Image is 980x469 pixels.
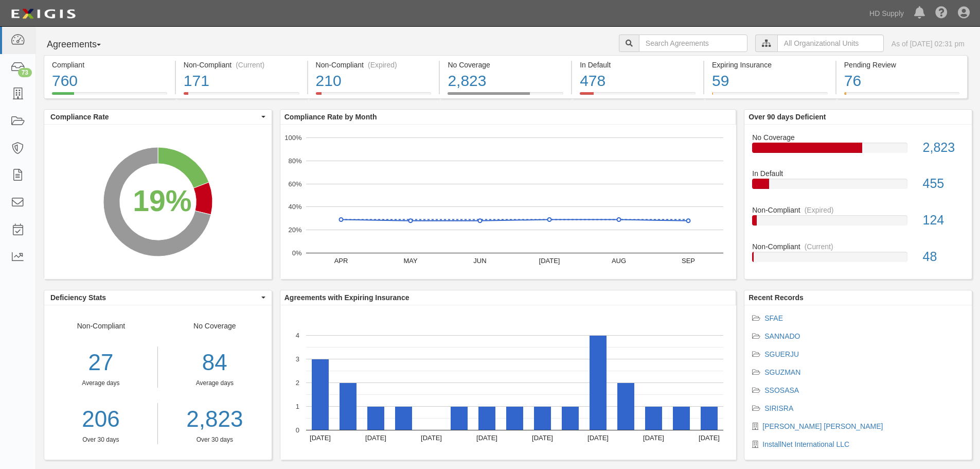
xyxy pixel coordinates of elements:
[44,125,272,279] svg: A chart.
[8,5,79,23] img: logo-5460c22ac91f19d4615b14bd174203de0afe785f0fc80cf4dbbc73dc1793850b.png
[292,249,301,257] text: 0%
[752,241,964,270] a: Non-Compliant(Current)48
[52,70,167,92] div: 760
[612,257,626,265] text: AUG
[580,70,696,92] div: 478
[166,346,264,379] div: 84
[280,305,736,460] svg: A chart.
[44,34,121,55] button: Agreements
[50,112,259,122] span: Compliance Rate
[764,386,799,394] a: SSOSASA
[752,168,964,205] a: In Default455
[316,60,432,70] div: Non-Compliant (Expired)
[864,3,909,24] a: HD Supply
[44,346,157,379] div: 27
[749,113,826,121] b: Over 90 days Deficient
[448,70,563,92] div: 2,823
[44,403,157,436] a: 206
[915,175,972,193] div: 455
[288,226,301,234] text: 20%
[704,92,835,100] a: Expiring Insurance59
[44,436,157,444] div: Over 30 days
[476,434,497,442] text: [DATE]
[572,92,703,100] a: In Default478
[844,60,959,70] div: Pending Review
[236,60,264,70] div: (Current)
[316,70,432,92] div: 210
[448,60,563,70] div: No Coverage
[805,241,833,252] div: (Current)
[699,434,720,442] text: [DATE]
[184,60,299,70] div: Non-Compliant (Current)
[368,60,397,70] div: (Expired)
[712,60,828,70] div: Expiring Insurance
[762,422,883,430] a: [PERSON_NAME] [PERSON_NAME]
[764,314,783,322] a: SFAE
[935,7,948,20] i: Help Center - Complianz
[440,92,571,100] a: No Coverage2,823
[744,168,972,179] div: In Default
[296,403,299,410] text: 1
[777,34,884,52] input: All Organizational Units
[284,293,409,302] b: Agreements with Expiring Insurance
[296,426,299,434] text: 0
[284,134,302,142] text: 100%
[296,332,299,339] text: 4
[166,379,264,388] div: Average days
[580,60,696,70] div: In Default
[744,241,972,252] div: Non-Compliant
[166,403,264,436] a: 2,823
[639,34,747,52] input: Search Agreements
[915,211,972,230] div: 124
[844,70,959,92] div: 76
[915,138,972,157] div: 2,823
[643,434,664,442] text: [DATE]
[762,440,849,448] a: InstallNet International LLC
[532,434,553,442] text: [DATE]
[133,180,191,222] div: 19%
[280,125,736,279] svg: A chart.
[764,350,799,358] a: SGUERJU
[682,257,695,265] text: SEP
[403,257,418,265] text: MAY
[805,205,834,215] div: (Expired)
[166,436,264,444] div: Over 30 days
[365,434,386,442] text: [DATE]
[744,205,972,215] div: Non-Compliant
[50,292,259,303] span: Deficiency Stats
[52,60,167,70] div: Compliant
[764,332,800,340] a: SANNADO
[44,321,158,444] div: Non-Compliant
[288,203,301,211] text: 40%
[176,92,307,100] a: Non-Compliant(Current)171
[296,355,299,363] text: 3
[752,205,964,241] a: Non-Compliant(Expired)124
[752,132,964,169] a: No Coverage2,823
[284,113,377,121] b: Compliance Rate by Month
[892,39,965,49] div: As of [DATE] 02:31 pm
[308,92,439,100] a: Non-Compliant(Expired)210
[712,70,828,92] div: 59
[587,434,609,442] text: [DATE]
[184,70,299,92] div: 171
[334,257,348,265] text: APR
[539,257,560,265] text: [DATE]
[915,248,972,266] div: 48
[44,379,157,388] div: Average days
[744,132,972,143] div: No Coverage
[158,321,272,444] div: No Coverage
[44,110,272,124] button: Compliance Rate
[836,92,968,100] a: Pending Review76
[44,92,175,100] a: Compliant760
[44,290,272,305] button: Deficiency Stats
[296,379,299,387] text: 2
[764,404,793,412] a: SIRISRA
[473,257,486,265] text: JUN
[764,368,800,376] a: SGUZMAN
[421,434,442,442] text: [DATE]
